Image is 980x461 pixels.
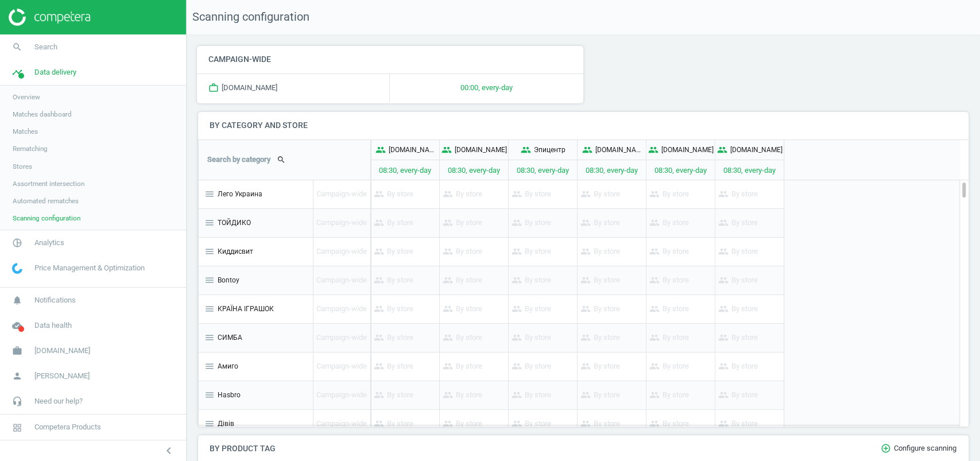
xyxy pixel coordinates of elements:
[718,295,758,323] p: By store
[648,145,659,155] i: people
[204,189,215,199] i: menu
[718,419,731,429] i: people
[649,361,663,371] i: people
[512,352,551,381] p: By store
[208,83,222,93] i: work_outline
[580,304,594,314] i: people
[649,390,663,400] i: people
[374,304,387,314] i: people
[371,160,439,180] p: 08:30, every-day
[582,145,592,155] i: people
[443,352,482,381] p: By store
[649,238,689,266] p: By store
[512,218,525,228] i: people
[316,180,367,208] p: Campaign-wide
[197,74,390,102] div: [DOMAIN_NAME]
[374,266,413,295] p: By store
[12,263,22,274] img: wGWNvw8QSZomAAAAABJRU5ErkJggg==
[374,209,413,237] p: By store
[512,324,551,352] p: By store
[649,218,663,228] i: people
[316,238,367,266] p: Campaign-wide
[34,371,90,381] span: [PERSON_NAME]
[199,381,313,409] div: Hasbro
[374,180,413,208] p: By store
[512,381,551,409] p: By store
[199,352,313,381] div: Амиго
[718,180,758,208] p: By store
[730,145,783,155] p: [DOMAIN_NAME]
[443,361,456,371] i: people
[13,214,80,223] span: Scanning configuration
[580,352,620,381] p: By store
[649,324,689,352] p: By store
[390,74,583,102] p: 00:00, every-day
[646,160,715,180] p: 08:30, every-day
[199,238,313,266] div: Киддисвит
[443,189,456,199] i: people
[717,145,727,155] i: people
[718,266,758,295] p: By store
[13,127,38,136] span: Matches
[443,419,456,429] i: people
[6,61,28,83] i: timeline
[595,145,641,155] p: [DOMAIN_NAME]
[512,189,525,199] i: people
[374,361,387,371] i: people
[580,361,594,371] i: people
[580,189,594,199] i: people
[374,189,387,199] i: people
[374,275,387,285] i: people
[441,145,452,155] i: people
[443,238,482,266] p: By store
[580,390,594,400] i: people
[649,266,689,295] p: By store
[204,361,215,371] i: menu
[6,315,28,336] i: cloud_done
[580,246,594,257] i: people
[34,67,76,78] span: Data delivery
[580,419,594,429] i: people
[13,144,48,153] span: Rematching
[199,324,313,352] div: СИМБА
[443,209,482,237] p: By store
[374,324,413,352] p: By store
[718,275,731,285] i: people
[580,324,620,352] p: By store
[443,304,456,314] i: people
[34,238,64,248] span: Analytics
[580,275,594,285] i: people
[512,419,525,429] i: people
[374,238,413,266] p: By store
[13,179,84,188] span: Assortment intersection
[204,246,215,257] i: menu
[512,332,525,343] i: people
[375,145,386,155] i: people
[718,218,731,228] i: people
[204,218,215,228] i: menu
[512,209,551,237] p: By store
[649,295,689,323] p: By store
[578,160,646,180] p: 08:30, every-day
[580,381,620,409] p: By store
[6,390,28,412] i: headset_mic
[270,150,292,169] button: search
[316,209,367,237] p: Campaign-wide
[718,209,758,237] p: By store
[881,443,894,454] i: add_circle_outline
[199,209,313,237] div: ТОЙДИКО
[649,332,663,343] i: people
[512,361,525,371] i: people
[6,36,28,58] i: search
[204,419,215,429] i: menu
[374,295,413,323] p: By store
[316,381,367,409] p: Campaign-wide
[199,266,313,295] div: Bontoy
[443,180,482,208] p: By store
[162,444,176,458] i: chevron_left
[6,232,28,254] i: pie_chart_outlined
[204,332,215,343] i: menu
[34,320,72,331] span: Data health
[649,209,689,237] p: By store
[34,422,101,432] span: Competera Products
